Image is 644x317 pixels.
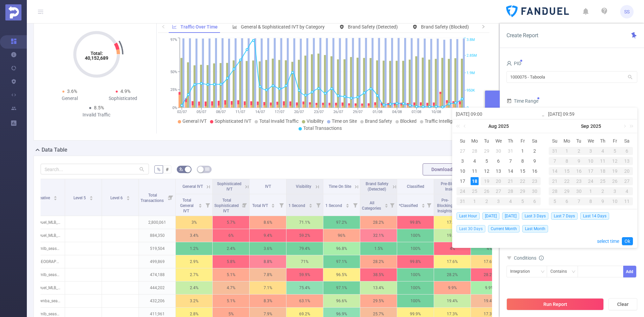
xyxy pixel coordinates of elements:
a: Aug [488,119,497,133]
span: Time On Site [329,184,351,189]
td: July 30, 2025 [493,146,505,156]
div: 2 [597,187,609,195]
span: Traffic Intelligence [425,118,462,124]
span: # [166,167,169,172]
div: 18 [597,167,609,175]
span: 4.9% [120,89,130,94]
td: August 22, 2025 [517,176,529,186]
td: August 25, 2025 [469,186,481,196]
div: 2 [573,147,585,155]
span: Create Report [506,32,538,39]
div: 16 [531,167,539,175]
td: October 11, 2025 [621,196,633,206]
td: July 31, 2025 [504,146,517,156]
span: Sophisticated IVT [215,118,251,124]
div: 8 [561,157,573,165]
div: 27 [493,187,505,195]
div: 27 [459,147,467,155]
div: 17 [459,177,467,185]
td: September 24, 2025 [585,176,597,186]
i: icon: line-chart [172,24,177,29]
span: Total Transactions [303,125,342,131]
td: September 21, 2025 [549,176,561,186]
i: icon: down [572,270,576,274]
div: 20 [493,177,505,185]
th: Mon [561,136,573,146]
span: Mo [469,138,481,144]
span: 8.5% [94,105,104,110]
i: icon: caret-up [89,195,93,197]
div: 1 [561,147,573,155]
span: Fr [609,138,621,144]
th: Thu [504,136,517,146]
div: 22 [561,177,573,185]
a: 2025 [497,119,509,133]
span: Level 6 [110,196,124,200]
td: September 3, 2025 [585,146,597,156]
div: 29 [483,147,491,155]
div: 4 [597,147,609,155]
div: 7 [506,157,515,165]
td: September 25, 2025 [597,176,609,186]
tspan: 29/07 [353,110,363,114]
h2: Data Table [42,146,67,154]
div: 3 [609,187,621,195]
button: Clear [608,298,637,310]
div: 26 [481,187,493,195]
td: August 8, 2025 [517,156,529,166]
span: Su [549,138,561,144]
th: Tue [481,136,493,146]
div: 3 [585,147,597,155]
i: icon: left [161,24,165,29]
div: 10 [585,157,597,165]
td: September 15, 2025 [561,166,573,176]
i: Filter menu [277,194,286,216]
td: September 17, 2025 [585,166,597,176]
div: Sophisticated [97,95,150,102]
span: Blocked [400,118,417,124]
td: August 23, 2025 [529,176,541,186]
div: 6 [494,157,502,165]
tspan: 2.85M [467,53,477,58]
div: 8 [585,197,597,205]
tspan: 01/08 [372,110,382,114]
div: 5 [517,197,529,205]
div: 11 [597,157,609,165]
a: Last year (Control + left) [455,119,464,133]
div: Integration [510,266,535,277]
i: Filter menu [314,194,323,216]
tspan: 23/07 [314,110,323,114]
input: Search... [41,164,149,174]
td: October 2, 2025 [597,186,609,196]
td: September 19, 2025 [609,166,621,176]
td: August 4, 2025 [469,156,481,166]
td: September 8, 2025 [561,156,573,166]
div: 2 [481,197,493,205]
span: Tu [573,138,585,144]
a: Next month (PageDown) [621,119,627,133]
td: September 5, 2025 [609,146,621,156]
td: September 22, 2025 [561,176,573,186]
span: Classified [407,184,424,189]
span: Su [457,138,469,144]
div: 19 [481,177,493,185]
td: August 1, 2025 [517,146,529,156]
td: September 18, 2025 [597,166,609,176]
div: 1 [585,187,597,195]
td: August 7, 2025 [504,156,517,166]
td: October 4, 2025 [621,186,633,196]
tspan: 40,152,689 [85,55,108,61]
i: icon: right [481,24,485,29]
div: 24 [585,177,597,185]
th: Wed [493,136,505,146]
div: 23 [573,177,585,185]
span: Tu [481,138,493,144]
td: August 26, 2025 [481,186,493,196]
i: Filter menu [424,194,434,216]
td: August 31, 2025 [549,146,561,156]
i: icon: bar-chart [232,24,237,29]
div: 7 [549,157,561,165]
div: 10 [459,167,467,175]
span: Brand Safety (Blocked) [421,24,469,30]
span: Pre-Blocking Insights [441,181,464,192]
